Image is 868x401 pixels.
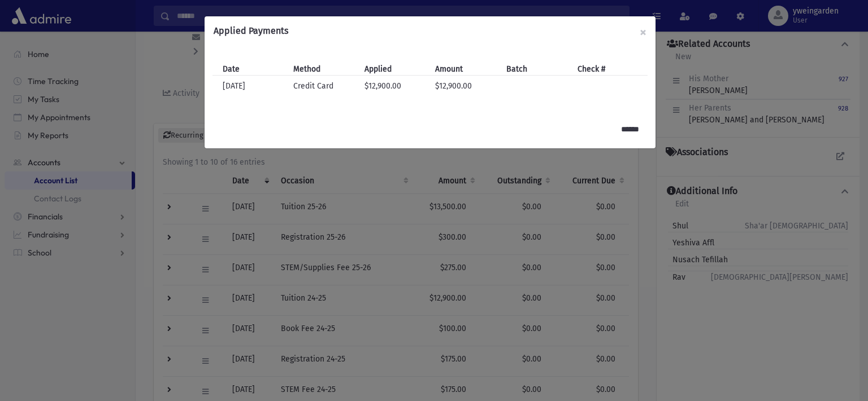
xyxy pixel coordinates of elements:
div: Method [288,63,359,75]
div: $12,900.00 [429,80,501,92]
div: Amount [429,63,501,75]
button: × [631,16,656,48]
div: [DATE] [217,80,288,92]
div: Date [217,63,288,75]
div: Check # [572,63,643,75]
div: $12,900.00 [359,80,430,92]
h6: Applied Payments [214,25,288,36]
div: Batch [501,63,572,75]
div: Credit Card [288,80,359,92]
div: Applied [359,63,430,75]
